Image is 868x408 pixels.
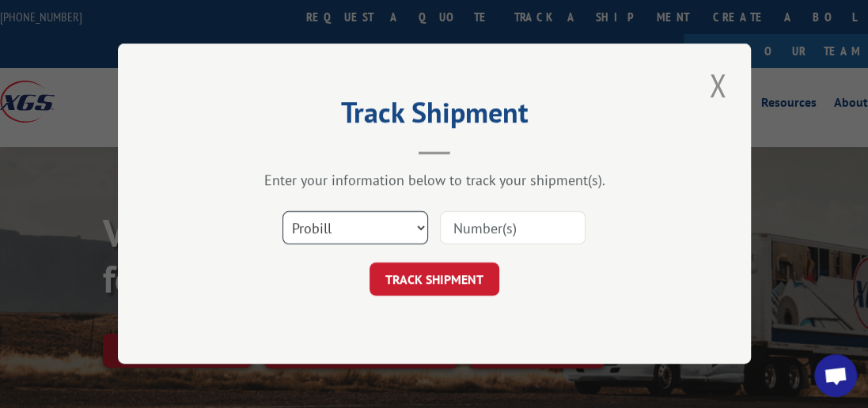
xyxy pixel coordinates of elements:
a: Open chat [814,354,857,397]
div: Enter your information below to track your shipment(s). [197,172,672,190]
input: Number(s) [440,212,586,245]
button: TRACK SHIPMENT [370,263,499,297]
button: Close modal [704,63,731,107]
h2: Track Shipment [197,101,672,131]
